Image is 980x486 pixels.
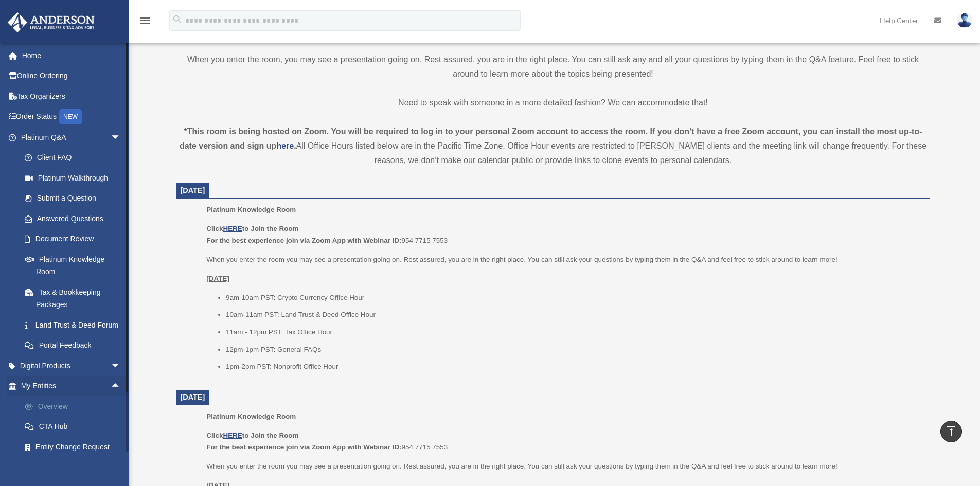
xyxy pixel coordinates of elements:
[14,417,136,437] a: CTA Hub
[180,127,922,150] strong: *This room is being hosted on Zoom. You will be required to log in to your personal Zoom account ...
[14,229,136,249] a: Document Review
[940,421,962,442] a: vertical_align_top
[7,127,136,148] a: Platinum Q&Aarrow_drop_down
[206,254,922,266] p: When you enter the room you may see a presentation going on. Rest assured, you are in the right p...
[14,396,136,417] a: Overview
[206,429,922,454] p: 954 7715 7553
[7,106,136,128] a: Order StatusNEW
[206,237,401,244] b: For the best experience join via Zoom App with Webinar ID:
[111,376,131,397] span: arrow_drop_up
[7,355,136,376] a: Digital Productsarrow_drop_down
[226,309,923,321] li: 10am-11am PST: Land Trust & Deed Office Hour
[226,326,923,338] li: 11am - 12pm PST: Tax Office Hour
[206,225,298,232] b: Click to Join the Room
[226,292,923,304] li: 9am-10am PST: Crypto Currency Office Hour
[206,431,298,439] b: Click to Join the Room
[14,208,136,229] a: Answered Questions
[7,86,136,106] a: Tax Organizers
[181,186,205,194] span: [DATE]
[7,45,136,66] a: Home
[223,431,242,439] a: HERE
[206,275,229,282] u: [DATE]
[276,141,294,150] a: here
[206,412,296,420] span: Platinum Knowledge Room
[176,96,930,110] p: Need to speak with someone in a more detailed fashion? We can accommodate that!
[14,148,136,168] a: Client FAQ
[111,355,131,376] span: arrow_drop_down
[206,443,401,451] b: For the best experience join via Zoom App with Webinar ID:
[226,361,923,373] li: 1pm-2pm PST: Nonprofit Office Hour
[957,13,972,28] img: User Pic
[172,14,183,25] i: search
[206,460,922,473] p: When you enter the room you may see a presentation going on. Rest assured, you are in the right p...
[294,141,296,150] strong: .
[5,12,98,32] img: Anderson Advisors Platinum Portal
[14,315,136,335] a: Land Trust & Deed Forum
[111,127,131,148] span: arrow_drop_down
[14,168,136,188] a: Platinum Walkthrough
[226,344,923,356] li: 12pm-1pm PST: General FAQs
[14,249,131,282] a: Platinum Knowledge Room
[14,188,136,209] a: Submit a Question
[176,52,930,81] p: When you enter the room, you may see a presentation going on. Rest assured, you are in the right ...
[206,206,296,213] span: Platinum Knowledge Room
[206,223,922,247] p: 954 7715 7553
[14,335,136,356] a: Portal Feedback
[139,18,151,27] a: menu
[176,124,930,168] div: All Office Hours listed below are in the Pacific Time Zone. Office Hour events are restricted to ...
[14,282,136,315] a: Tax & Bookkeeping Packages
[7,66,136,86] a: Online Ordering
[7,376,136,397] a: My Entitiesarrow_drop_up
[14,437,136,457] a: Entity Change Request
[181,393,205,401] span: [DATE]
[945,425,957,437] i: vertical_align_top
[139,14,151,27] i: menu
[223,225,242,232] a: HERE
[59,109,82,124] div: NEW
